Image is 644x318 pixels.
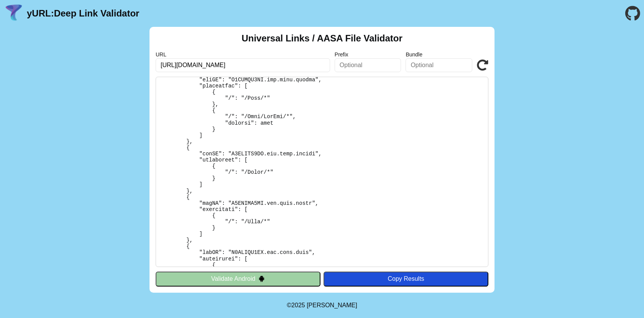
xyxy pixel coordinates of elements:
[156,272,320,286] button: Validate Android
[156,51,330,58] label: URL
[335,58,401,72] input: Optional
[335,51,401,58] label: Prefix
[156,77,488,267] pre: Lorem ipsu do: sitam://cons.adip.el/.sedd-eiusm/tempo-inc-utla-etdoloremag Al Enimadmi: Veni Quis...
[242,33,402,44] h2: Universal Links / AASA File Validator
[287,293,357,318] footer: ©
[258,275,265,282] img: droidIcon.svg
[324,272,488,286] button: Copy Results
[156,58,330,72] input: Required
[327,275,485,282] div: Copy Results
[27,8,139,19] a: yURL:Deep Link Validator
[406,58,472,72] input: Optional
[291,302,305,308] span: 2025
[4,3,24,23] img: yURL Logo
[307,302,357,308] a: Michael Ibragimchayev's Personal Site
[406,51,472,58] label: Bundle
